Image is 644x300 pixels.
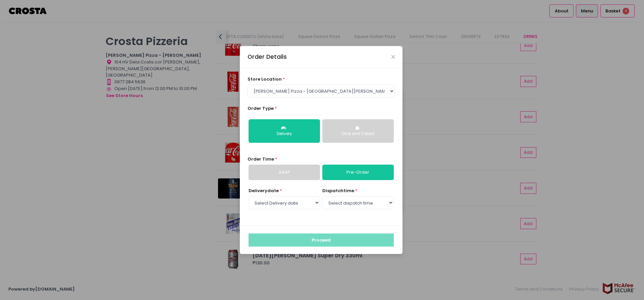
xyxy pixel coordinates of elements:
[248,105,274,112] span: Order Type
[253,131,315,137] div: Delivery
[391,55,395,58] button: Close
[322,165,394,180] a: Pre-Order
[322,187,354,194] span: dispatch time
[249,233,394,246] button: Proceed
[249,187,279,194] span: Delivery date
[248,52,287,61] div: Order Details
[248,76,282,82] span: store location
[249,165,320,180] a: ASAP
[327,131,389,137] div: Click and Collect
[248,156,274,162] span: Order Time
